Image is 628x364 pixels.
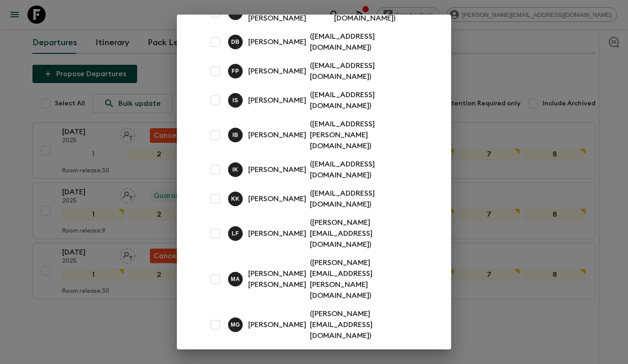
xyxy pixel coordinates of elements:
[248,164,306,175] p: [PERSON_NAME]
[310,257,422,301] p: ( [PERSON_NAME][EMAIL_ADDRESS][PERSON_NAME][DOMAIN_NAME] )
[248,268,306,290] p: [PERSON_NAME] [PERSON_NAME]
[248,130,306,140] p: [PERSON_NAME]
[310,31,422,53] p: ( [EMAIL_ADDRESS][DOMAIN_NAME] )
[310,60,422,82] p: ( [EMAIL_ADDRESS][DOMAIN_NAME] )
[248,228,306,239] p: [PERSON_NAME]
[232,166,238,173] p: I K
[310,159,422,181] p: ( [EMAIL_ADDRESS][DOMAIN_NAME] )
[231,195,240,203] p: K K
[310,217,422,250] p: ( [PERSON_NAME][EMAIL_ADDRESS][DOMAIN_NAME] )
[310,308,422,341] p: ( [PERSON_NAME][EMAIL_ADDRESS][DOMAIN_NAME] )
[232,230,239,237] p: L F
[232,68,239,75] p: F P
[231,38,240,46] p: D B
[248,36,306,47] p: [PERSON_NAME]
[248,95,306,106] p: [PERSON_NAME]
[231,321,240,328] p: M G
[248,193,306,204] p: [PERSON_NAME]
[310,89,422,111] p: ( [EMAIL_ADDRESS][DOMAIN_NAME] )
[248,319,306,330] p: [PERSON_NAME]
[310,188,422,210] p: ( [EMAIL_ADDRESS][DOMAIN_NAME] )
[233,97,239,104] p: I S
[232,131,238,139] p: I B
[248,66,306,77] p: [PERSON_NAME]
[231,276,240,283] p: M A
[310,119,422,151] p: ( [EMAIL_ADDRESS][PERSON_NAME][DOMAIN_NAME] )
